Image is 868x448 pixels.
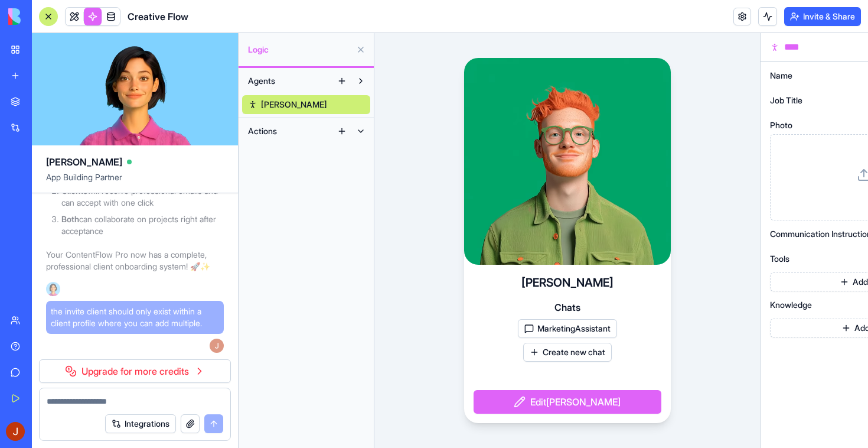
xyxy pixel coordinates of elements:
[248,44,351,56] span: Logic
[61,214,79,224] strong: Both
[770,121,792,129] span: Photo
[46,155,122,169] span: [PERSON_NAME]
[39,359,231,383] a: Upgrade for more credits
[770,301,812,309] span: Knowledge
[770,96,802,105] span: Job Title
[6,422,25,441] img: ACg8ocKAOfz-UYwWoR_19_Ut3FBUhZi7_ap5WVUsnwAF1V2EZCgKAQ=s96-c
[248,125,277,137] span: Actions
[770,72,792,80] span: Name
[105,414,176,433] button: Integrations
[128,9,188,24] span: Creative Flow
[554,300,580,314] span: Chats
[242,72,332,90] button: Agents
[61,213,224,237] li: can collaborate on projects right after acceptance
[474,390,661,414] button: Edit[PERSON_NAME]
[518,319,617,338] button: MarketingAssistant
[521,274,614,291] h4: [PERSON_NAME]
[61,185,224,209] li: will receive professional emails and can accept with one click
[261,99,327,111] span: [PERSON_NAME]
[46,282,60,296] img: Ella_00000_wcx2te.png
[242,122,332,141] button: Actions
[523,343,612,362] button: Create new chat
[46,249,224,272] p: Your ContentFlow Pro now has a complete, professional client onboarding system! 🚀✨
[8,8,81,25] img: logo
[248,75,275,87] span: Agents
[242,95,370,114] a: [PERSON_NAME]
[51,306,219,329] span: the invite client should only exist within a client profile where you can add multiple.
[770,255,789,263] span: Tools
[784,7,861,26] button: Invite & Share
[210,339,224,353] img: ACg8ocKAOfz-UYwWoR_19_Ut3FBUhZi7_ap5WVUsnwAF1V2EZCgKAQ=s96-c
[46,171,224,193] span: App Building Partner
[61,186,87,196] strong: Clients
